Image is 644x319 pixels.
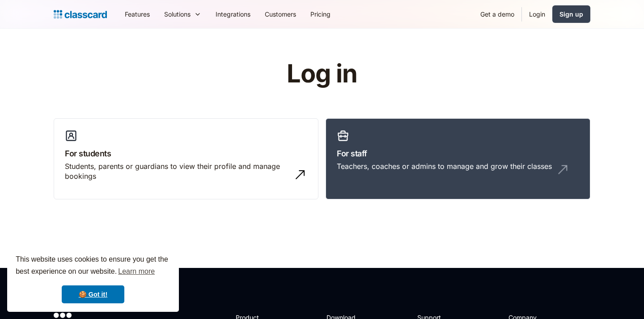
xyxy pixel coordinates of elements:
a: For staffTeachers, coaches or admins to manage and grow their classes [326,118,590,200]
h3: For staff [337,147,579,159]
a: Logo [54,8,107,21]
div: Teachers, coaches or admins to manage and grow their classes [337,161,552,171]
a: Login [522,4,552,24]
div: Sign up [559,9,583,19]
a: Features [118,4,157,24]
a: Customers [258,4,303,24]
div: cookieconsent [7,246,179,312]
a: Sign up [552,5,590,23]
span: This website uses cookies to ensure you get the best experience on our website. [16,254,170,278]
a: Integrations [208,4,258,24]
a: Get a demo [473,4,521,24]
a: learn more about cookies [117,265,156,278]
h3: For students [65,147,307,159]
a: Pricing [303,4,338,24]
div: Students, parents or guardians to view their profile and manage bookings [65,161,289,181]
a: dismiss cookie message [62,285,124,303]
div: Solutions [164,9,191,19]
a: For studentsStudents, parents or guardians to view their profile and manage bookings [54,118,318,200]
h1: Log in [180,60,464,88]
div: Solutions [157,4,208,24]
